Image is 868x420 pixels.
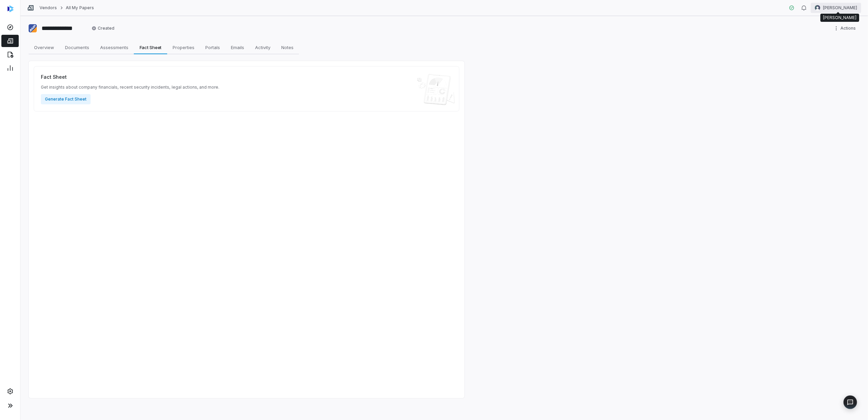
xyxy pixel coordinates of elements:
span: Created [92,26,114,31]
a: Vendors [40,5,57,11]
button: Brian Anderson avatar[PERSON_NAME] [811,3,861,13]
span: Assessments [97,43,131,52]
span: Fact Sheet [137,43,164,52]
img: svg%3e [7,5,14,12]
span: Properties [170,43,197,52]
span: [PERSON_NAME] [823,5,857,11]
button: More actions [832,23,860,33]
span: Overview [31,43,57,52]
span: Fact Sheet [41,73,67,80]
a: All My Papers [66,5,94,11]
button: Generate Fact Sheet [41,94,91,104]
span: Documents [62,43,92,52]
span: Get insights about company financials, recent security incidents, legal actions, and more. [41,85,220,90]
div: [PERSON_NAME] [823,15,856,20]
span: Emails [228,43,247,52]
span: Activity [252,43,273,52]
span: Notes [279,43,296,52]
span: Portals [203,43,223,52]
img: Brian Anderson avatar [815,5,820,11]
